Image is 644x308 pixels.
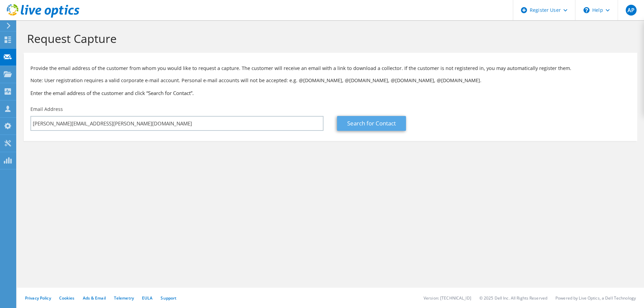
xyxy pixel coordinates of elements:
a: Ads & Email [83,295,106,301]
a: Telemetry [114,295,134,301]
p: Note: User registration requires a valid corporate e-mail account. Personal e-mail accounts will ... [30,77,630,84]
a: Privacy Policy [25,295,51,301]
svg: \n [583,7,590,13]
h3: Enter the email address of the customer and click “Search for Contact”. [30,89,630,97]
a: Cookies [59,295,75,301]
li: Version: [TECHNICAL_ID] [424,295,471,301]
p: Provide the email address of the customer from whom you would like to request a capture. The cust... [30,65,630,72]
span: AP [626,5,637,16]
a: EULA [142,295,152,301]
label: Email Address [30,106,63,113]
a: Search for Contact [337,116,406,131]
li: © 2025 Dell Inc. All Rights Reserved [479,295,547,301]
a: Support [161,295,176,301]
li: Powered by Live Optics, a Dell Technology [555,295,636,301]
h1: Request Capture [27,31,630,46]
